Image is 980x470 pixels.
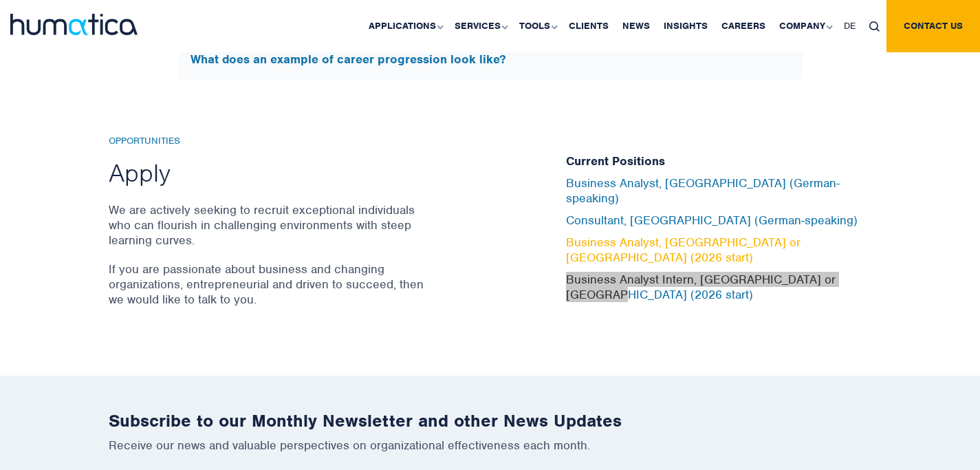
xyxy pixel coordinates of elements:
[566,213,858,228] a: Consultant, [GEOGRAPHIC_DATA] (German-speaking)
[190,52,790,67] h5: What does an example of career progression look like?
[109,261,428,307] p: If you are passionate about business and changing organizations, entrepreneurial and driven to su...
[869,21,880,32] img: search_icon
[109,157,428,189] h2: Apply
[566,175,840,206] a: Business Analyst, [GEOGRAPHIC_DATA] (German-speaking)
[109,410,872,431] h2: Subscribe to our Monthly Newsletter and other News Updates
[109,136,428,147] h6: Opportunities
[109,202,428,248] p: We are actively seeking to recruit exceptional individuals who can flourish in challenging enviro...
[566,272,836,302] a: Business Analyst Intern, [GEOGRAPHIC_DATA] or [GEOGRAPHIC_DATA] (2026 start)
[566,235,801,265] a: Business Analyst, [GEOGRAPHIC_DATA] or [GEOGRAPHIC_DATA] (2026 start)
[566,154,872,169] h5: Current Positions
[844,20,856,32] span: DE
[109,438,872,453] p: Receive our news and valuable perspectives on organizational effectiveness each month.
[10,14,138,35] img: logo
